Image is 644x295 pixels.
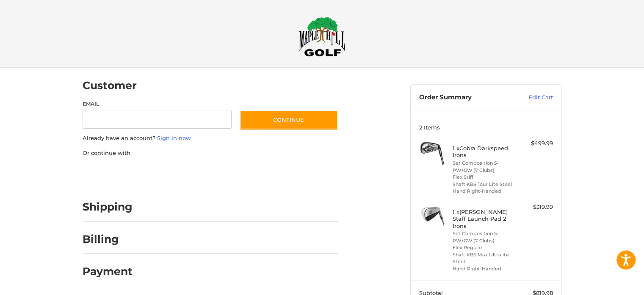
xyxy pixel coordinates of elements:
[453,265,517,273] li: Hand Right-Handed
[83,149,338,157] p: Or continue with
[224,166,287,181] iframe: PayPal-venmo
[453,251,517,265] li: Shaft KBS Max Ultralite Steel
[83,100,232,108] label: Email
[83,233,132,246] h2: Billing
[520,203,553,211] div: $319.99
[419,93,510,102] h3: Order Summary
[453,174,517,181] li: Flex Stiff
[83,265,133,278] h2: Payment
[510,93,553,102] a: Edit Cart
[520,139,553,148] div: $499.99
[83,134,338,143] p: Already have an account?
[453,244,517,251] li: Flex Regular
[453,188,517,195] li: Hand Right-Handed
[240,110,338,129] button: Continue
[157,135,191,141] a: Sign in now
[299,17,345,56] img: Maple Hill Golf
[419,124,553,131] h3: 2 Items
[80,166,144,181] iframe: PayPal-paypal
[453,145,517,159] h4: 1 x Cobra Darkspeed Irons
[152,166,215,181] iframe: PayPal-paylater
[453,181,517,188] li: Shaft KBS Tour Lite Steel
[453,230,517,244] li: Set Composition 5-PW+GW (7 Clubs)
[574,272,644,295] iframe: Google Customer Reviews
[453,208,517,229] h4: 1 x [PERSON_NAME] Staff Launch Pad 2 Irons
[83,200,133,214] h2: Shipping
[83,79,137,92] h2: Customer
[453,160,517,174] li: Set Composition 5-PW+GW (7 Clubs)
